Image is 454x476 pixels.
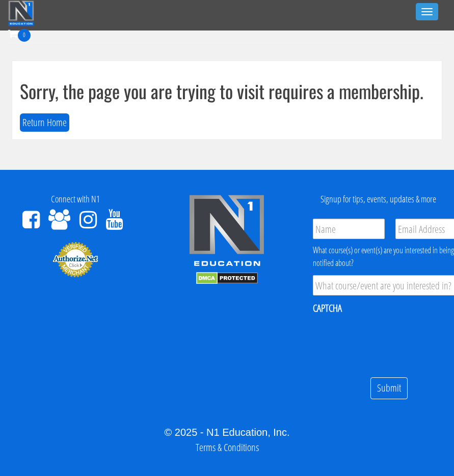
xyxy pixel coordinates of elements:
button: Return Home [20,113,69,132]
div: © 2025 - N1 Education, Inc. [8,425,446,440]
h1: Sorry, the page you are trying to visit requires a membership. [20,81,434,101]
h4: Connect with N1 [8,194,144,204]
input: Submit [370,377,408,399]
a: Terms & Conditions [196,440,259,454]
h4: Signup for tips, events, updates & more [310,194,446,204]
img: n1-education [8,1,34,26]
img: DMCA.com Protection Status [196,272,258,284]
label: CAPTCHA [313,302,342,315]
a: 0 [8,26,31,40]
span: 0 [18,29,31,42]
img: Authorize.Net Merchant - Click to Verify [52,241,98,278]
input: Name [313,219,385,239]
img: n1-edu-logo [189,194,265,270]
